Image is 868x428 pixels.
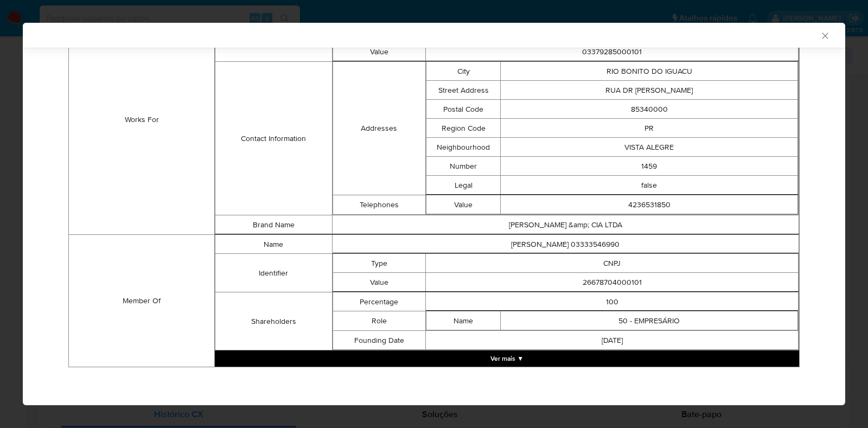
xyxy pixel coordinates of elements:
[215,254,332,292] td: Identifier
[426,311,501,330] td: Name
[215,235,332,254] td: Name
[501,311,798,330] td: 50 - EMPRESÁRIO
[426,254,799,273] td: CNPJ
[426,176,501,195] td: Legal
[69,4,215,235] td: Works For
[23,23,845,405] div: closure-recommendation-modal
[333,254,426,273] td: Type
[333,292,426,311] td: Percentage
[426,81,501,100] td: Street Address
[501,157,798,176] td: 1459
[215,62,332,215] td: Contact Information
[69,235,215,367] td: Member Of
[501,62,798,81] td: RIO BONITO DO IGUACU
[501,81,798,100] td: RUA DR [PERSON_NAME]
[426,138,501,157] td: Neighbourhood
[333,42,426,61] td: Value
[426,100,501,119] td: Postal Code
[426,273,799,292] td: 26678704000101
[426,119,501,138] td: Region Code
[215,292,332,350] td: Shareholders
[333,195,426,215] td: Telephones
[426,157,501,176] td: Number
[333,62,426,195] td: Addresses
[333,331,426,350] td: Founding Date
[501,119,798,138] td: PR
[333,311,426,331] td: Role
[333,273,426,292] td: Value
[501,100,798,119] td: 85340000
[215,350,799,367] button: Expand array
[501,176,798,195] td: false
[426,62,501,81] td: City
[426,331,799,350] td: [DATE]
[820,30,829,40] button: Fechar a janela
[426,42,799,61] td: 03379285000101
[501,195,798,214] td: 4236531850
[426,195,501,214] td: Value
[426,292,799,311] td: 100
[332,235,799,254] td: [PERSON_NAME] 03333546990
[215,215,332,234] td: Brand Name
[332,215,799,234] td: [PERSON_NAME] &amp; CIA LTDA
[501,138,798,157] td: VISTA ALEGRE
